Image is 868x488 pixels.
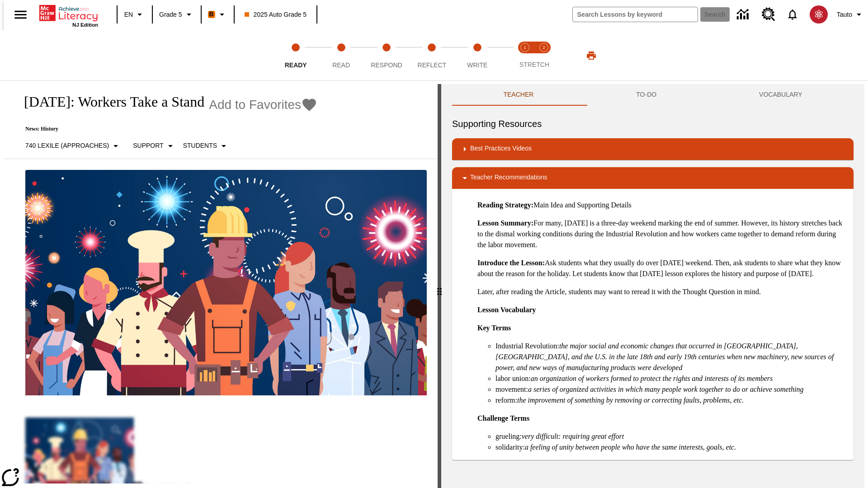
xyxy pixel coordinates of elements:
[452,138,854,160] div: Best Practices Videos
[495,395,846,406] li: reform:
[285,61,307,69] span: Ready
[731,2,756,27] a: Data Center
[477,258,846,279] p: Ask students what they usually do over [DATE] weekend. Then, ask students to share what they know...
[418,61,447,69] span: Reflect
[477,306,536,314] strong: Lesson Vocabulary
[269,31,322,80] button: Ready step 1 of 5
[512,31,538,80] button: Stretch Read step 1 of 2
[495,431,846,442] li: grueling:
[452,84,585,106] button: Teacher
[837,10,852,19] span: Tauto
[477,219,533,227] strong: Lesson Summary:
[467,61,487,69] span: Write
[14,94,204,110] h1: [DATE]: Workers Take a Stand
[72,22,98,28] span: NJ Edition
[315,31,367,80] button: Read step 2 of 5
[477,324,511,332] strong: Key Terms
[124,10,133,19] span: EN
[4,84,438,483] div: reading
[14,126,317,132] p: News: History
[708,84,854,106] button: VOCABULARY
[209,9,214,20] span: B
[452,84,854,106] div: Instructional Panel Tabs
[25,141,109,150] p: 740 Lexile (Approaches)
[542,45,545,50] text: 2
[756,2,781,27] a: Resource Center, Will open in new tab
[209,97,317,113] button: Add to Favorites - Labor Day: Workers Take a Stand
[477,286,846,297] p: Later, after reading the Article, students may want to reread it with the Thought Question in mind.
[120,6,149,23] button: Language: EN, Select a language
[470,144,532,155] p: Best Practices Videos
[441,84,864,488] div: activity
[781,3,804,26] a: Notifications
[531,375,773,382] em: an organization of workers formed to protect the rights and interests of its members
[833,6,868,23] button: Profile/Settings
[477,201,533,209] strong: Reading Strategy:
[525,443,736,451] em: a feeling of unity between people who have the same interests, goals, etc.
[159,10,182,19] span: Grade 5
[451,31,504,80] button: Write step 5 of 5
[25,170,427,396] img: A banner with a blue background shows an illustrated row of diverse men and women dressed in clot...
[156,6,198,23] button: Grade: Grade 5, Select a grade
[495,384,846,395] li: movement:
[585,84,708,106] button: TO-DO
[528,385,804,393] em: a series of organized activities in which many people work together to do or achieve something
[573,7,698,22] input: search field
[810,5,828,23] img: avatar image
[531,31,557,80] button: Stretch Respond step 2 of 2
[804,3,833,26] button: Select a new avatar
[406,31,458,80] button: Reflect step 4 of 5
[452,117,854,131] h6: Supporting Resources
[470,173,547,183] p: Teacher Recommendations
[129,138,179,154] button: Scaffolds, Support
[332,61,350,69] span: Read
[245,10,307,19] span: 2025 Auto Grade 5
[438,84,441,488] div: Press Enter or Spacebar and then press right and left arrow keys to move the slider
[477,259,545,267] strong: Introduce the Lesson:
[522,432,624,440] em: very difficult: requiring great effort
[577,47,606,64] button: Print
[452,167,854,189] div: Teacher Recommendations
[477,200,846,211] p: Main Idea and Supporting Details
[495,442,846,453] li: solidarity:
[22,138,125,154] button: Select Lexile, 740 Lexile (Approaches)
[204,6,231,23] button: Boost Class color is orange. Change class color
[179,138,233,154] button: Select Student
[39,3,98,28] div: Home
[477,414,529,422] strong: Challenge Terms
[495,341,846,373] li: Industrial Revolution:
[517,396,744,404] em: the improvement of something by removing or correcting faults, problems, etc.
[477,218,846,250] p: For many, [DATE] is a three-day weekend marking the end of summer. However, its history stretches...
[519,61,549,68] span: STRETCH
[495,342,834,371] em: the major social and economic changes that occurred in [GEOGRAPHIC_DATA], [GEOGRAPHIC_DATA], and ...
[371,61,402,69] span: Respond
[133,141,163,150] p: Support
[7,1,34,28] button: Open side menu
[360,31,413,80] button: Respond step 3 of 5
[495,373,846,384] li: labor union:
[209,98,301,112] span: Add to Favorites
[524,45,526,50] text: 1
[183,141,217,150] p: Students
